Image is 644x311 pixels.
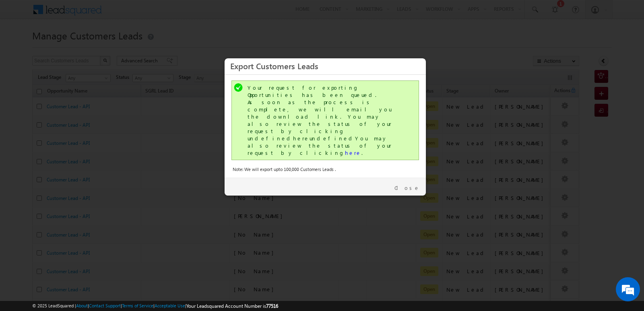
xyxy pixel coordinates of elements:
[89,303,121,308] a: Contact Support
[266,303,278,309] span: 77516
[155,303,185,308] a: Acceptable Use
[230,59,420,73] h3: Export Customers Leads
[186,303,278,309] span: Your Leadsquared Account Number is
[32,302,278,310] span: © 2025 LeadSquared | | | | |
[248,84,405,157] div: Your request for exporting Opportunities has been queued. As soon as the process is complete, we ...
[233,166,418,173] div: Note: We will export upto 100,000 Customers Leads .
[394,184,420,192] a: Close
[76,303,88,308] a: About
[345,149,361,156] a: here
[122,303,153,308] a: Terms of Service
